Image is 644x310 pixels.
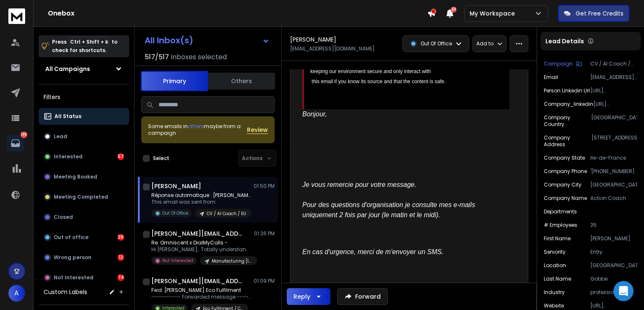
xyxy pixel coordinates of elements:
[138,32,276,49] button: All Inbox(s)
[117,254,124,261] div: 12
[207,210,246,217] p: CV / AI Coach / EU
[39,128,129,145] button: Lead
[151,239,252,246] p: Re: Omniscent x DialMyCalls -
[451,7,457,13] span: 50
[590,74,637,81] p: [EMAIL_ADDRESS][DOMAIN_NAME]
[290,35,336,44] h1: [PERSON_NAME]
[590,222,637,229] p: 25
[293,292,310,301] div: Reply
[39,209,129,226] button: Closed
[310,58,504,84] span: This email was sent from outside the ActionCOACH environment. Please be mindful of keeping our en...
[54,234,88,241] p: Out of office
[8,285,25,302] button: A
[254,230,275,237] p: 01:26 PM
[558,5,629,22] button: Get Free Credits
[54,274,93,281] p: Not Interested
[254,278,275,284] p: 01:09 PM
[39,91,129,103] h3: Filters
[145,52,169,62] span: 517 / 517
[39,229,129,246] button: Out of office26
[544,249,566,255] p: Seniority
[39,249,129,266] button: Wrong person12
[590,60,637,67] p: CV / AI Coach / EU
[171,52,227,62] h3: Inboxes selected
[476,40,493,47] p: Add to
[151,192,252,199] p: Réponse automatique : [PERSON_NAME] Carbon
[590,235,637,242] p: [PERSON_NAME]
[44,288,87,296] h3: Custom Labels
[302,181,416,188] i: Je vous remercie pour votre message.
[544,181,582,188] p: Company City
[613,281,634,301] div: Open Intercom Messenger
[302,248,444,255] i: En cas d'urgence, merci de m'envoyer un SMS.
[544,134,592,148] p: Company Address
[117,274,124,281] div: 74
[590,289,637,296] p: professional training & coaching
[39,108,129,125] button: All Status
[48,8,427,18] h1: Onebox
[45,65,90,73] h1: All Campaigns
[544,222,577,229] p: # Employees
[54,153,83,160] p: Interested
[55,113,81,120] p: All Status
[544,195,587,202] p: Company Name
[544,74,558,81] p: Email
[545,37,584,45] p: Lead Details
[470,9,518,18] p: My Workspace
[590,181,637,188] p: [GEOGRAPHIC_DATA]
[590,276,637,282] p: Gobbe
[39,189,129,205] button: Meeting Completed
[39,148,129,165] button: Interested57
[151,182,201,190] h1: [PERSON_NAME]
[544,87,590,94] p: Person Linkedin Url
[151,277,244,285] h1: [PERSON_NAME][EMAIL_ADDRESS][DOMAIN_NAME]
[590,249,637,255] p: Entry
[39,168,129,185] button: Meeting Booked
[544,262,566,269] p: location
[151,246,252,253] p: Hi [PERSON_NAME], Totally understand that you
[148,123,247,137] div: Some emails in maybe from a campaign
[39,269,129,286] button: Not Interested74
[302,110,327,118] i: Bonjour,
[544,168,587,175] p: Company Phone
[153,155,169,162] label: Select
[290,45,375,52] p: [EMAIL_ADDRESS][DOMAIN_NAME]
[593,101,637,108] p: [URL][DOMAIN_NAME]
[54,133,67,140] p: Lead
[151,229,244,238] h1: [PERSON_NAME][EMAIL_ADDRESS][DOMAIN_NAME]
[576,9,623,18] p: Get Free Credits
[151,294,252,300] p: ---------- Forwarded message --------- From: [PERSON_NAME]
[544,114,591,128] p: Company Country
[544,101,593,108] p: company_linkedin
[302,201,477,218] i: Pour des questions d'organisation je consulte mes e-mails uniquement 2 fois par jour (le matin et...
[254,183,275,189] p: 01:50 PM
[212,258,252,264] p: Manufacturing [1-10] [GEOGRAPHIC_DATA]
[287,288,330,305] button: Reply
[544,60,573,67] p: Campaign
[151,287,252,294] p: Fwd: [PERSON_NAME] Eco Fulfilment
[188,123,204,130] span: others
[151,199,252,205] p: This email was sent from
[54,214,73,221] p: Closed
[145,36,193,45] h1: All Inbox(s)
[337,288,388,305] button: Forward
[162,257,193,264] p: Not Interested
[544,235,571,242] p: First Name
[421,40,452,47] p: Out Of Office
[8,8,25,24] img: logo
[7,135,24,152] a: 169
[592,134,637,148] p: [STREET_ADDRESS]
[52,38,117,55] p: Press to check for shortcuts.
[590,262,637,269] p: [GEOGRAPHIC_DATA]
[162,210,188,216] p: Out Of Office
[590,302,637,309] p: [URL][DOMAIN_NAME]
[544,289,565,296] p: industry
[54,194,108,200] p: Meeting Completed
[544,276,571,282] p: Last Name
[54,173,97,180] p: Meeting Booked
[39,60,129,77] button: All Campaigns
[544,208,577,215] p: Departments
[21,131,27,138] p: 169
